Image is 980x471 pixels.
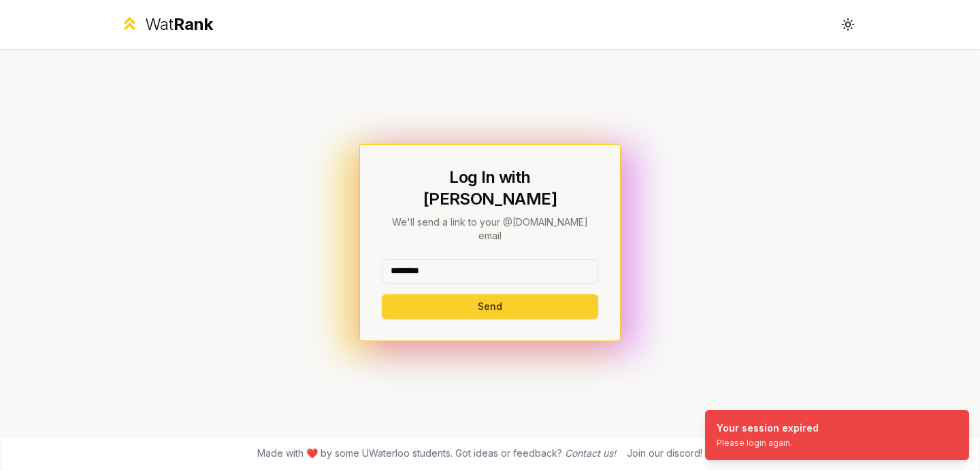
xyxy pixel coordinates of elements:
[174,14,213,34] span: Rank
[382,167,598,210] h1: Log In with [PERSON_NAME]
[717,421,819,435] div: Your session expired
[627,447,702,460] div: Join our discord!
[382,294,598,319] button: Send
[382,215,598,243] p: We'll send a link to your @[DOMAIN_NAME] email
[120,14,213,35] a: WatRank
[145,14,213,35] div: Wat
[717,438,819,449] div: Please login again.
[257,447,616,460] span: Made with ❤️ by some UWaterloo students. Got ideas or feedback?
[565,447,616,459] a: Contact us!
